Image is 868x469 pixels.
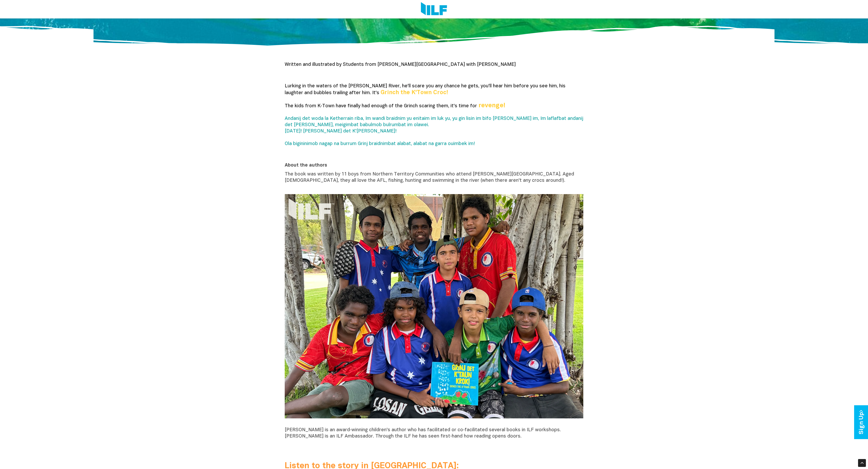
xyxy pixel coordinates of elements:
span: The book was written by 11 boys from Northern Territory Communities who attend [PERSON_NAME][GEOG... [285,172,574,183]
span: Written and illustrated by Students from [PERSON_NAME][GEOGRAPHIC_DATA] with [PERSON_NAME] [285,62,516,67]
span: Andanij det woda la Ketherrain riba, Im wandi braidnim yu enitaim im luk yu, yu gin lisin im bifo... [285,116,583,146]
img: Logo [421,2,447,16]
img: ILD_Hero_Image__1.jpg [285,194,583,418]
b: revenge! [479,103,505,109]
span: The kids from K‑Town have finally had enough of the Grinch scaring them, it's time for [285,104,477,108]
b: Grinch the K'Town Croc! [381,90,448,95]
div: Scroll Back to Top [858,459,866,467]
b: About the authors [285,163,327,168]
span: Lurking in the waters of the [PERSON_NAME] River, he'll scare you any chance he gets, you'll hear... [285,84,565,95]
span: [PERSON_NAME] is an award‑winning children's author who has facilitated or co‑facilitated several... [285,428,561,439]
